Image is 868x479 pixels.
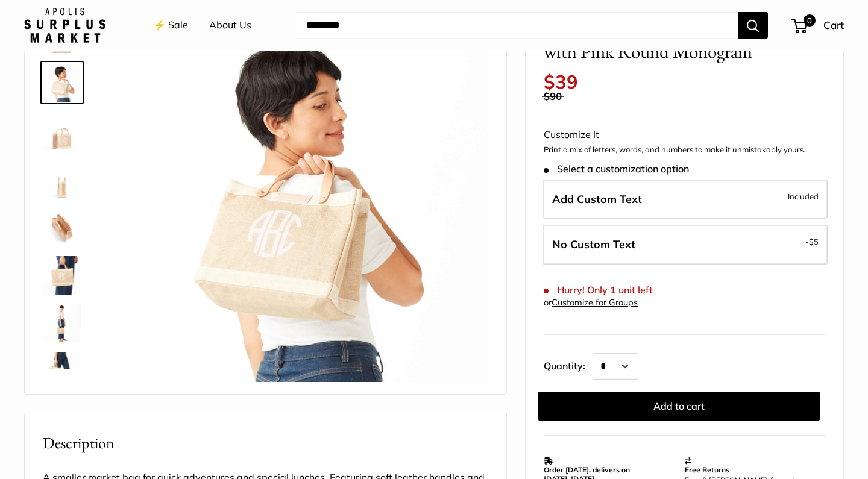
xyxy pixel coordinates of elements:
span: Included [788,189,819,204]
img: description_Inner pocket good for daily drivers. Plus, water resistant inner lining good for anyt... [43,208,81,246]
a: ⚡️ Sale [154,16,188,34]
a: 0 Cart [792,16,844,35]
label: Leave Blank [542,225,828,265]
a: description_12.5" wide, 9.5" high, 5.5" deep; handles: 3.5" drop [40,157,84,201]
a: Petite Market Bag in Natural with Pink Round Monogram [40,302,84,345]
label: Add Custom Text [542,180,828,219]
span: $39 [544,70,578,93]
img: Petite Market Bag in Natural with Pink Round Monogram [43,63,81,102]
a: About Us [209,16,251,34]
img: Petite Market Bag in Natural with Pink Round Monogram [43,111,81,150]
span: $5 [809,237,819,246]
span: Cart [823,19,844,31]
img: Petite Market Bag in Natural with Pink Round Monogram [43,352,81,391]
button: Add to cart [538,392,820,421]
div: or [544,295,638,311]
a: description_Inner pocket good for daily drivers. Plus, water resistant inner lining good for anyt... [40,205,84,249]
img: description_12.5" wide, 9.5" high, 5.5" deep; handles: 3.5" drop [43,160,81,198]
span: No Custom Text [552,237,635,251]
a: Petite Market Bag in Natural with Pink Round Monogram [40,350,84,393]
div: Customize It [544,126,825,144]
p: Print a mix of letters, words, and numbers to make it unmistakably yours. [544,144,825,156]
img: Petite Market Bag in Natural with Pink Round Monogram [121,15,488,382]
a: Petite Market Bag in Natural with Pink Round Monogram [40,254,84,297]
span: - [805,234,819,249]
span: 0 [804,14,816,27]
span: $90 [544,90,562,102]
a: Petite Market Bag in Natural with Pink Round Monogram [40,61,84,104]
span: Select a customization option [544,163,689,175]
span: Petite Market Bag in Natural with Pink Round Monogram [544,18,782,63]
img: Petite Market Bag in Natural with Pink Round Monogram [43,256,81,295]
a: Customize for Groups [552,297,638,308]
img: Petite Market Bag in Natural with Pink Round Monogram [43,304,81,343]
h2: Description [43,431,488,455]
img: Apolis: Surplus Market [24,8,105,43]
span: Add Custom Text [552,192,642,206]
a: Petite Market Bag in Natural with Pink Round Monogram [40,109,84,152]
strong: Free Returns [685,465,729,474]
button: Search [738,12,768,39]
input: Search... [297,12,738,39]
span: Hurry! Only 1 unit left [544,284,653,296]
label: Quantity: [544,349,593,380]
